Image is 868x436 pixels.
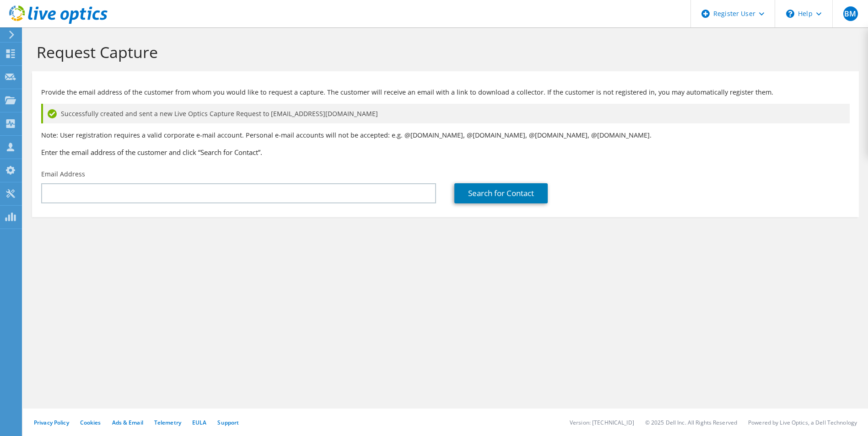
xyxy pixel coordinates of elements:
[34,419,69,426] a: Privacy Policy
[37,43,850,62] h1: Request Capture
[41,130,850,140] p: Note: User registration requires a valid corporate e-mail account. Personal e-mail accounts will ...
[41,87,850,97] p: Provide the email address of the customer from whom you would like to request a capture. The cust...
[570,419,634,426] li: Version: [TECHNICAL_ID]
[645,419,737,426] li: © 2025 Dell Inc. All Rights Reserved
[217,419,239,426] a: Support
[454,183,548,203] a: Search for Contact
[786,10,794,18] svg: \n
[154,419,181,426] a: Telemetry
[80,419,101,426] a: Cookies
[192,419,206,426] a: EULA
[843,6,858,21] span: BM
[112,419,143,426] a: Ads & Email
[41,147,850,157] h3: Enter the email address of the customer and click “Search for Contact”.
[748,419,857,426] li: Powered by Live Optics, a Dell Technology
[41,170,85,179] label: Email Address
[61,109,378,119] span: Successfully created and sent a new Live Optics Capture Request to [EMAIL_ADDRESS][DOMAIN_NAME]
